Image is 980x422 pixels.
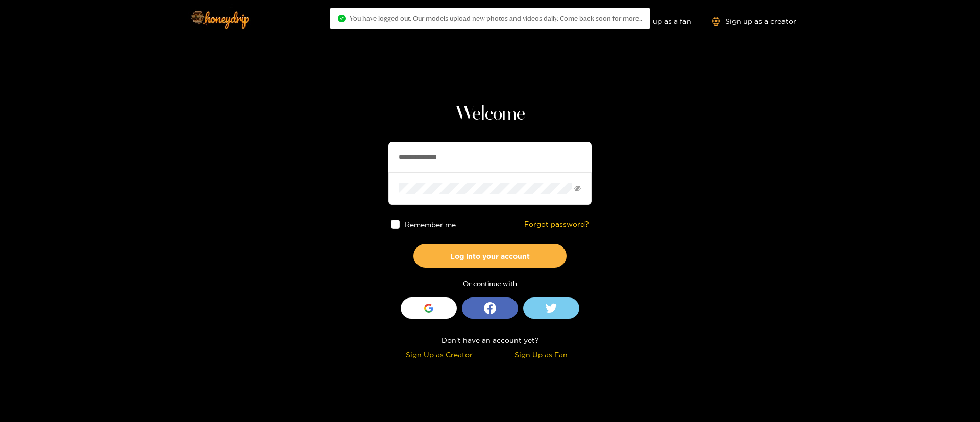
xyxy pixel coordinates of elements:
[391,349,487,360] div: Sign Up as Creator
[413,244,567,268] button: Log into your account
[574,185,581,192] span: eye-invisible
[405,220,456,228] span: Remember me
[712,17,796,26] a: Sign up as a creator
[524,220,589,229] a: Forgot password?
[388,334,592,346] div: Don't have an account yet?
[388,102,592,127] h1: Welcome
[493,349,589,360] div: Sign Up as Fan
[338,15,346,22] span: check-circle
[621,17,691,26] a: Sign up as a fan
[388,278,592,290] div: Or continue with
[350,14,642,22] span: You have logged out. Our models upload new photos and videos daily. Come back soon for more..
